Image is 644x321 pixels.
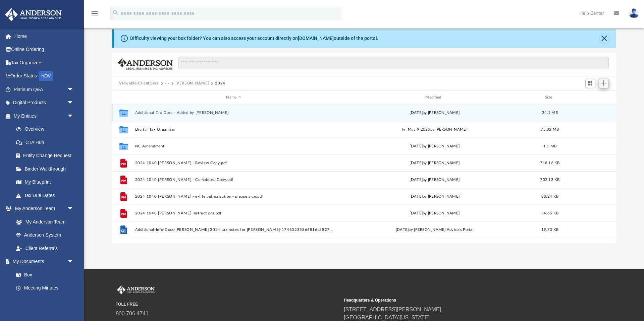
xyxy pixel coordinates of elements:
[9,268,77,281] a: Box
[336,210,534,216] div: [DATE] by [PERSON_NAME]
[215,80,225,86] button: 2024
[336,160,534,166] div: [DATE] by [PERSON_NAME]
[9,123,84,136] a: Overview
[336,177,534,183] div: [DATE] by [PERSON_NAME]
[135,94,332,101] div: Name
[9,176,80,189] a: My Blueprint
[5,29,84,43] a: Home
[112,9,119,16] i: search
[541,128,559,131] span: 75.03 MB
[9,162,84,176] a: Binder Walkthrough
[5,43,84,56] a: Online Ordering
[165,80,169,86] button: ···
[585,79,595,88] button: Switch to Grid View
[540,178,559,182] span: 702.13 KB
[629,8,639,18] img: User Pic
[9,229,80,242] a: Anderson System
[5,96,84,110] a: Digital Productsarrow_drop_down
[9,242,80,255] a: Client Referrals
[5,56,84,69] a: Tax Organizers
[336,127,534,133] div: Fri May 9 2025 by [PERSON_NAME]
[336,227,534,233] div: [DATE] by [PERSON_NAME] Advisors Portal
[344,297,567,303] small: Headquarters & Operations
[116,311,149,316] a: 800.706.4741
[298,36,334,41] a: [DOMAIN_NAME]
[5,69,84,83] a: Order StatusNEW
[9,295,77,308] a: Forms Library
[599,79,609,88] button: Add
[9,149,84,163] a: Entity Change Request
[135,144,333,148] button: NC Amendment
[39,71,53,81] div: NEW
[541,195,558,198] span: 83.24 KB
[541,211,558,215] span: 34.65 KB
[600,34,609,43] button: Close
[3,8,64,21] img: Anderson Advisors Platinum Portal
[135,211,333,215] button: 2024 1040 [PERSON_NAME] Instructions.pdf
[112,104,616,243] div: grid
[336,194,534,200] div: [DATE] by [PERSON_NAME]
[5,83,84,96] a: Platinum Q&Aarrow_drop_down
[335,94,533,101] div: Modified
[5,255,80,268] a: My Documentsarrow_drop_down
[541,228,558,232] span: 19.73 KB
[135,127,333,132] button: Digital Tax Organizer
[115,94,131,101] div: id
[336,143,534,149] div: [DATE] by [PERSON_NAME]
[344,307,441,312] a: [STREET_ADDRESS][PERSON_NAME]
[175,80,209,86] button: [PERSON_NAME]
[9,281,80,295] a: Meeting Minutes
[135,111,333,115] button: Additional Tax Docs - Added by [PERSON_NAME]
[67,109,80,123] span: arrow_drop_down
[542,111,558,115] span: 34.1 MB
[116,301,339,307] small: TOLL FREE
[135,178,333,182] button: 2024 1040 [PERSON_NAME] - Completed Copy.pdf
[119,80,159,86] button: Viewable-ClientDocs
[536,94,563,101] div: Size
[9,189,84,202] a: Tax Due Dates
[135,194,333,199] button: 2024 1040 [PERSON_NAME] - e-file authorization - please sign.pdf
[91,9,99,17] i: menu
[5,109,84,123] a: My Entitiesarrow_drop_down
[135,161,333,165] button: 2024 1040 [PERSON_NAME] - Review Copy.pdf
[543,144,556,148] span: 1.1 MB
[178,57,608,69] input: Search files and folders
[67,83,80,97] span: arrow_drop_down
[91,13,99,17] a: menu
[135,228,333,232] button: Additional-Info-Docs-[PERSON_NAME] 2024 tax notes for [PERSON_NAME]-17463235866816c882710a4.docx
[336,110,534,116] div: [DATE] by [PERSON_NAME]
[9,136,84,149] a: CTA Hub
[9,215,77,229] a: My Anderson Team
[116,285,156,294] img: Anderson Advisors Platinum Portal
[566,94,613,101] div: id
[67,255,80,269] span: arrow_drop_down
[67,202,80,216] span: arrow_drop_down
[344,315,430,320] a: [GEOGRAPHIC_DATA][US_STATE]
[67,96,80,110] span: arrow_drop_down
[130,35,378,42] div: Difficulty viewing your box folder? You can also access your account directly on outside of the p...
[540,161,559,165] span: 718.16 KB
[5,202,80,215] a: My Anderson Teamarrow_drop_down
